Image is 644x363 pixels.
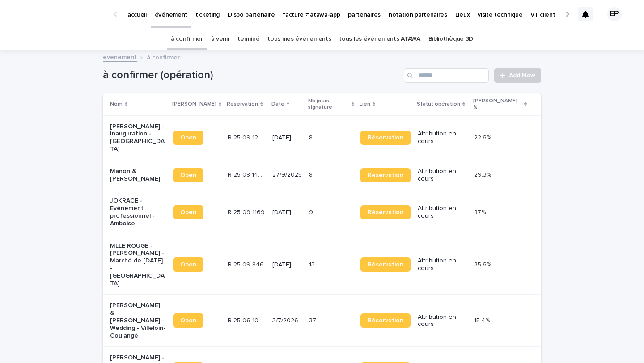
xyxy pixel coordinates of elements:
span: Open [180,135,196,141]
tr: [PERSON_NAME] - Inauguration - [GEOGRAPHIC_DATA]OpenR 25 09 1206R 25 09 1206 [DATE]88 Réservation... [103,115,541,160]
tr: Manon & [PERSON_NAME]OpenR 25 08 1497R 25 08 1497 27/9/202588 RéservationAttribution en cours29.3... [103,160,541,190]
p: 27/9/2025 [272,171,302,179]
p: R 25 09 1169 [228,207,267,216]
p: 35.6% [474,259,493,269]
p: Manon & [PERSON_NAME] [110,168,166,183]
tr: MLLE ROUGE - [PERSON_NAME] - Marché de [DATE] - [GEOGRAPHIC_DATA]OpenR 25 09 846R 25 09 846 [DATE... [103,235,541,295]
span: Réservation [368,317,403,324]
p: Attribution en cours [418,313,467,329]
span: Open [180,317,196,324]
p: [DATE] [272,209,302,216]
p: R 25 08 1497 [228,169,267,179]
p: [DATE] [272,261,302,269]
div: EP [607,7,622,21]
p: Reservation [227,99,258,109]
p: [PERSON_NAME] [172,99,216,109]
p: 22.6% [474,132,493,142]
p: R 25 09 1206 [228,132,267,142]
span: Réservation [368,135,403,141]
a: Open [173,205,203,219]
p: [DATE] [272,134,302,142]
span: Réservation [368,172,403,178]
a: Réservation [360,168,411,182]
p: JOKRACE - Evénement professionnel - Amboise [110,197,166,227]
p: MLLE ROUGE - [PERSON_NAME] - Marché de [DATE] - [GEOGRAPHIC_DATA] [110,242,166,287]
p: 29.3% [474,169,493,179]
span: Réservation [368,262,403,268]
a: Réservation [360,257,411,272]
p: Date [271,99,284,109]
a: Réservation [360,131,411,145]
a: Open [173,313,203,328]
p: 13 [309,259,317,269]
span: Open [180,172,196,178]
p: R 25 06 1043 [228,315,267,325]
a: tous mes événements [267,29,331,50]
p: Attribution en cours [418,168,467,183]
p: Attribution en cours [418,130,467,145]
a: Bibliothèque 3D [428,29,473,50]
span: Open [180,209,196,215]
p: [PERSON_NAME] % [473,96,522,113]
p: 87% [474,207,487,216]
a: Add New [494,68,541,83]
p: Statut opération [417,99,460,109]
a: à venir [211,29,230,50]
p: R 25 09 846 [228,259,266,269]
p: 9 [309,207,315,216]
p: à confirmer [147,52,180,62]
a: terminé [237,29,259,50]
a: tous les événements ATAWA [339,29,420,50]
p: Attribution en cours [418,205,467,220]
p: Lien [360,99,370,109]
a: à confirmer [171,29,203,50]
a: Open [173,131,203,145]
a: Réservation [360,205,411,219]
p: Nb jours signature [308,96,349,113]
h1: à confirmer (opération) [103,69,400,82]
p: 3/7/2026 [272,317,302,325]
a: Open [173,257,203,272]
p: 37 [309,315,318,325]
p: Nom [110,99,123,109]
p: 8 [309,132,314,142]
tr: [PERSON_NAME] & [PERSON_NAME] - Wedding - Villeloin-CoulangéOpenR 25 06 1043R 25 06 1043 3/7/2026... [103,295,541,347]
span: Réservation [368,209,403,215]
p: Attribution en cours [418,257,467,272]
span: Add New [509,72,535,79]
a: événement [103,51,137,62]
input: Search [404,68,489,83]
tr: JOKRACE - Evénement professionnel - AmboiseOpenR 25 09 1169R 25 09 1169 [DATE]99 RéservationAttri... [103,190,541,235]
p: [PERSON_NAME] & [PERSON_NAME] - Wedding - Villeloin-Coulangé [110,302,166,339]
span: Open [180,262,196,268]
p: 8 [309,169,314,179]
a: Réservation [360,313,411,328]
p: 15.4% [474,315,491,325]
p: [PERSON_NAME] - Inauguration - [GEOGRAPHIC_DATA] [110,123,166,153]
img: Ls34BcGeRexTGTNfXpUC [18,5,105,23]
a: Open [173,168,203,182]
